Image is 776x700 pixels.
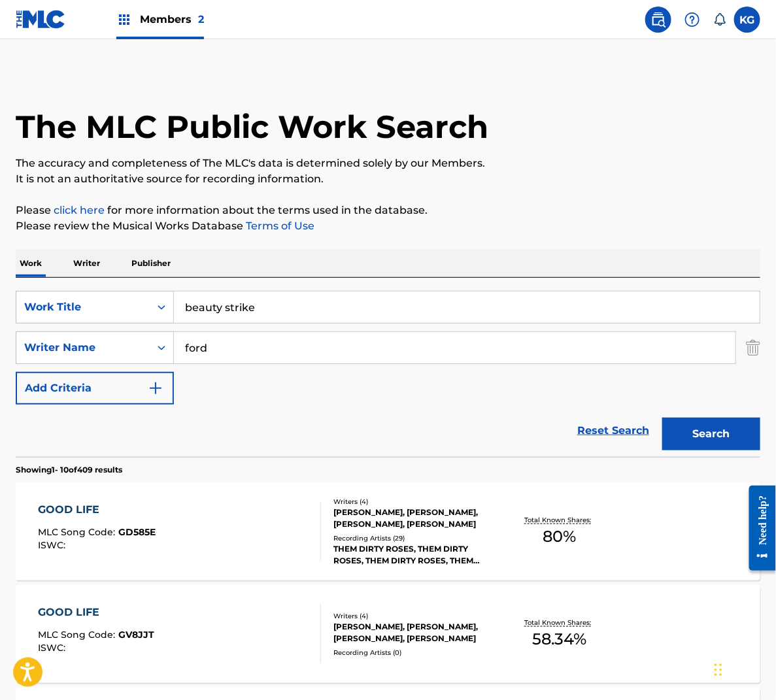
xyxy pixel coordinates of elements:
[650,12,666,27] img: search
[16,464,122,476] p: Showing 1 - 10 of 409 results
[16,250,46,277] p: Work
[16,107,488,146] h1: The MLC Public Work Search
[333,621,498,644] div: [PERSON_NAME], [PERSON_NAME], [PERSON_NAME], [PERSON_NAME]
[198,13,204,25] span: 2
[148,380,163,396] img: 9d2ae6d4665cec9f34b9.svg
[38,642,69,654] span: ISWC :
[525,618,595,627] p: Total Known Shares:
[24,340,142,356] div: Writer Name
[16,585,760,683] a: GOOD LIFEMLC Song Code:GV8JJTISWC:Writers (4)[PERSON_NAME], [PERSON_NAME], [PERSON_NAME], [PERSON...
[54,204,105,216] a: click here
[38,629,118,641] span: MLC Song Code :
[38,502,156,518] div: GOOD LIFE
[333,611,498,621] div: Writers ( 4 )
[739,475,776,580] iframe: Resource Center
[543,525,577,548] span: 80 %
[734,7,760,33] div: User Menu
[679,7,705,33] div: Help
[711,637,776,700] iframe: Chat Widget
[38,526,118,538] span: MLC Song Code :
[24,299,142,315] div: Work Title
[333,533,498,543] div: Recording Artists ( 29 )
[243,220,314,232] a: Terms of Use
[333,497,498,507] div: Writers ( 4 )
[333,543,498,567] div: THEM DIRTY ROSES, THEM DIRTY ROSES, THEM DIRTY ROSES, THEM DIRTY ROSES, THEM DIRTY ROSES
[16,291,760,457] form: Search Form
[715,650,722,690] div: Drag
[38,605,154,620] div: GOOD LIFE
[333,648,498,658] div: Recording Artists ( 0 )
[662,418,760,450] button: Search
[746,331,760,364] img: Delete Criterion
[645,7,671,33] a: Public Search
[118,526,156,538] span: GD585E
[684,12,700,27] img: help
[69,250,104,277] p: Writer
[16,171,760,187] p: It is not an authoritative source for recording information.
[16,482,760,580] a: GOOD LIFEMLC Song Code:GD585EISWC:Writers (4)[PERSON_NAME], [PERSON_NAME], [PERSON_NAME], [PERSON...
[571,416,656,445] a: Reset Search
[16,218,760,234] p: Please review the Musical Works Database
[16,156,760,171] p: The accuracy and completeness of The MLC's data is determined solely by our Members.
[140,12,204,27] span: Members
[127,250,175,277] p: Publisher
[525,515,595,525] p: Total Known Shares:
[16,372,174,405] button: Add Criteria
[16,203,760,218] p: Please for more information about the terms used in the database.
[116,12,132,27] img: Top Rightsholders
[118,629,154,641] span: GV8JJT
[38,539,69,551] span: ISWC :
[533,627,587,651] span: 58.34 %
[713,13,726,26] div: Notifications
[16,10,66,29] img: MLC Logo
[333,507,498,530] div: [PERSON_NAME], [PERSON_NAME], [PERSON_NAME], [PERSON_NAME]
